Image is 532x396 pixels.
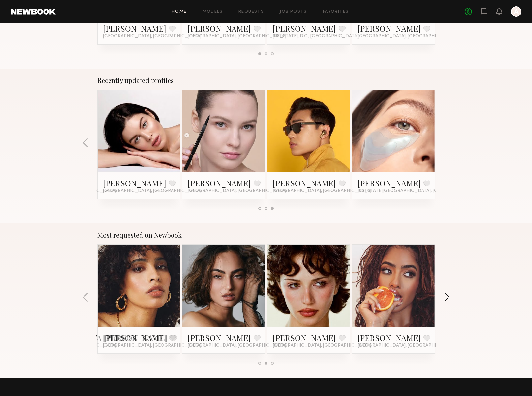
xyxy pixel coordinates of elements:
[358,188,481,194] span: [US_STATE][GEOGRAPHIC_DATA], [GEOGRAPHIC_DATA]
[103,178,166,188] a: [PERSON_NAME]
[97,231,435,239] div: Most requested on Newbook
[172,10,187,14] a: Home
[273,34,359,39] span: [US_STATE], D.C., [GEOGRAPHIC_DATA]
[358,34,456,39] span: [GEOGRAPHIC_DATA], [GEOGRAPHIC_DATA]
[273,178,336,188] a: [PERSON_NAME]
[188,34,286,39] span: [GEOGRAPHIC_DATA], [GEOGRAPHIC_DATA]
[188,332,251,343] a: [PERSON_NAME]
[358,343,456,348] span: [GEOGRAPHIC_DATA], [GEOGRAPHIC_DATA]
[273,188,371,194] span: [GEOGRAPHIC_DATA], [GEOGRAPHIC_DATA]
[188,23,251,34] a: [PERSON_NAME]
[323,10,349,14] a: Favorites
[511,6,521,17] a: A
[273,332,336,343] a: [PERSON_NAME]
[358,178,421,188] a: [PERSON_NAME]
[203,10,223,14] a: Models
[103,23,166,34] a: [PERSON_NAME]
[97,76,435,84] div: Recently updated profiles
[103,188,201,194] span: [GEOGRAPHIC_DATA], [GEOGRAPHIC_DATA]
[188,178,251,188] a: [PERSON_NAME]
[188,343,286,348] span: [GEOGRAPHIC_DATA], [GEOGRAPHIC_DATA]
[103,34,201,39] span: [GEOGRAPHIC_DATA], [GEOGRAPHIC_DATA]
[280,10,307,14] a: Job Posts
[273,23,336,34] a: [PERSON_NAME]
[358,23,421,34] a: [PERSON_NAME]
[238,10,264,14] a: Requests
[273,343,371,348] span: [GEOGRAPHIC_DATA], [GEOGRAPHIC_DATA]
[188,188,286,194] span: [GEOGRAPHIC_DATA], [GEOGRAPHIC_DATA]
[103,332,166,343] a: [PERSON_NAME]
[358,332,421,343] a: [PERSON_NAME]
[103,343,201,348] span: [GEOGRAPHIC_DATA], [GEOGRAPHIC_DATA]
